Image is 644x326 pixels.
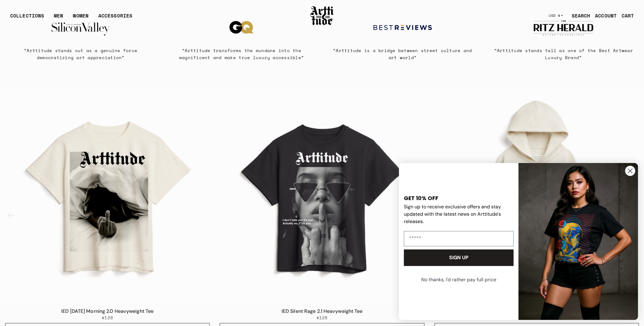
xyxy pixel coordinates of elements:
[404,249,513,266] button: SIGN UP
[0,88,214,302] img: IED Monday Morning 2.0 Heavyweight Tee
[404,194,438,202] span: GET 10% OFF
[310,5,334,26] img: Arttitude
[169,47,314,61] p: “Arttitude transforms the mundane into the magnificent and make true luxury accessible”
[73,12,89,24] a: WOMEN
[54,12,63,24] a: MEN
[430,88,644,302] a: IED Holy Subversion 3.0 Heavyweight HoodieIED Holy Subversion 3.0 Heavyweight Hoodie
[5,12,137,24] ul: Main navigation
[404,203,501,225] span: Sign up to receive exclusive offers and stay updated with the latest news on Arttitude's releases.
[98,12,132,24] div: ACCESSORIES
[617,9,634,22] a: Open cart
[518,163,638,320] img: 88b40c6e-4fbe-451e-b692-af676383430e.jpeg
[330,47,475,61] p: “Arttitude is a bridge between street culture and art world”
[566,9,590,22] a: SEARCH
[393,157,644,326] div: FLYOUT Form
[61,308,153,314] a: IED [DATE] Morning 2.0 Heavyweight Tee
[404,231,513,246] input: Email
[282,308,363,314] a: IED Silent Rage 2.1 Heavyweight Tee
[0,88,214,302] a: IED Monday Morning 2.0 Heavyweight TeeIED Monday Morning 2.0 Heavyweight Tee
[316,315,328,320] span: $128
[549,13,560,18] span: USD $
[403,272,514,287] button: No thanks, I'd rather pay full price
[622,12,634,19] div: CART
[102,315,113,320] span: $128
[8,47,153,61] p: “Arttitude stands out as a genuine force democratizing art appreciation”
[590,9,617,22] a: ACCOUNT
[10,12,44,24] div: COLLECTIONS
[430,88,644,302] img: IED Holy Subversion 3.0 Heavyweight Hoodie
[215,88,429,302] a: IED Silent Rage 2.1 Heavyweight TeeIED Silent Rage 2.1 Heavyweight Tee
[491,47,636,61] p: “Arttitude stands tall as one of the Best Artwear Luxury Brand”
[625,165,635,176] button: Close dialog
[215,88,429,302] img: IED Silent Rage 2.1 Heavyweight Tee
[545,9,567,22] button: USD $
